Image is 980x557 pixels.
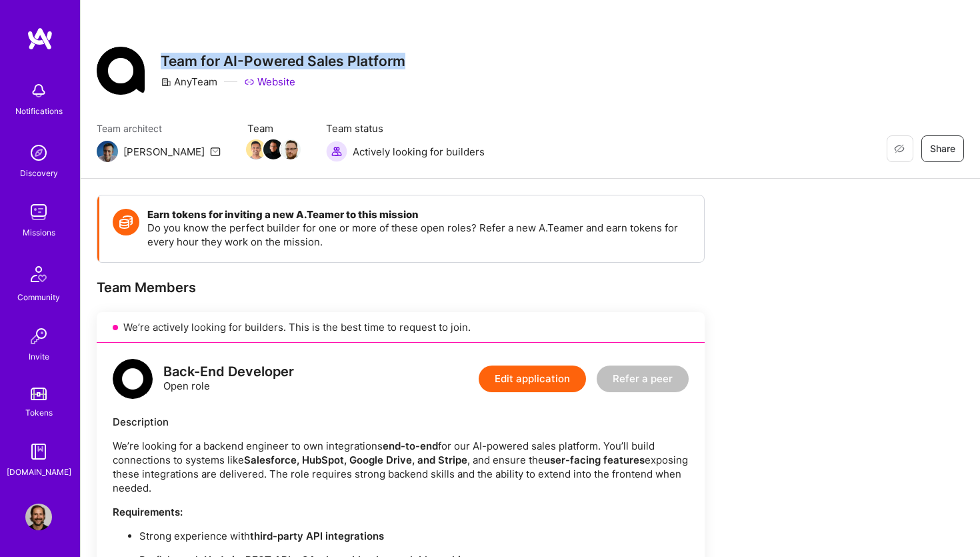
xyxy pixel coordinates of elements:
[383,440,438,452] strong: end-to-end
[921,135,964,162] button: Share
[20,166,58,180] div: Discovery
[163,365,294,393] div: Open role
[113,415,689,429] div: Description
[265,138,282,161] a: Team Member Avatar
[263,139,283,159] img: Team Member Avatar
[25,199,52,225] img: teamwork
[113,439,689,495] p: We’re looking for a backend engineer to own integrations for our AI-powered sales platform. You’l...
[25,406,53,420] div: Tokens
[97,312,705,343] div: We’re actively looking for builders. This is the best time to request to join.
[113,209,139,235] img: Token icon
[7,465,71,479] div: [DOMAIN_NAME]
[250,530,384,542] strong: third-party API integrations
[930,142,955,155] span: Share
[544,454,645,466] strong: user-facing features
[210,146,221,157] i: icon Mail
[282,138,299,161] a: Team Member Avatar
[139,529,689,543] p: Strong experience with
[161,53,405,69] h3: Team for AI-Powered Sales Platform
[25,77,52,104] img: bell
[326,121,485,135] span: Team status
[31,388,47,400] img: tokens
[247,121,299,135] span: Team
[29,350,49,364] div: Invite
[147,209,691,221] h4: Earn tokens for inviting a new A.Teamer to this mission
[97,47,145,95] img: Company Logo
[25,504,52,530] img: User Avatar
[894,143,905,154] i: icon EyeClosed
[244,454,467,466] strong: Salesforce, HubSpot, Google Drive, and Stripe
[25,323,52,350] img: Invite
[113,506,183,518] strong: Requirements:
[23,225,55,239] div: Missions
[244,75,295,89] a: Website
[353,145,485,159] span: Actively looking for builders
[25,438,52,465] img: guide book
[326,141,347,162] img: Actively looking for builders
[97,121,221,135] span: Team architect
[97,279,705,296] div: Team Members
[97,141,118,162] img: Team Architect
[479,366,586,392] button: Edit application
[147,221,691,249] p: Do you know the perfect builder for one or more of these open roles? Refer a new A.Teamer and ear...
[123,145,205,159] div: [PERSON_NAME]
[246,139,266,159] img: Team Member Avatar
[163,365,294,379] div: Back-End Developer
[23,258,55,290] img: Community
[27,27,53,51] img: logo
[17,290,60,304] div: Community
[161,77,171,87] i: icon CompanyGray
[597,366,689,392] button: Refer a peer
[281,139,301,159] img: Team Member Avatar
[25,139,52,166] img: discovery
[22,504,55,530] a: User Avatar
[113,359,153,399] img: logo
[161,75,217,89] div: AnyTeam
[247,138,265,161] a: Team Member Avatar
[15,104,63,118] div: Notifications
